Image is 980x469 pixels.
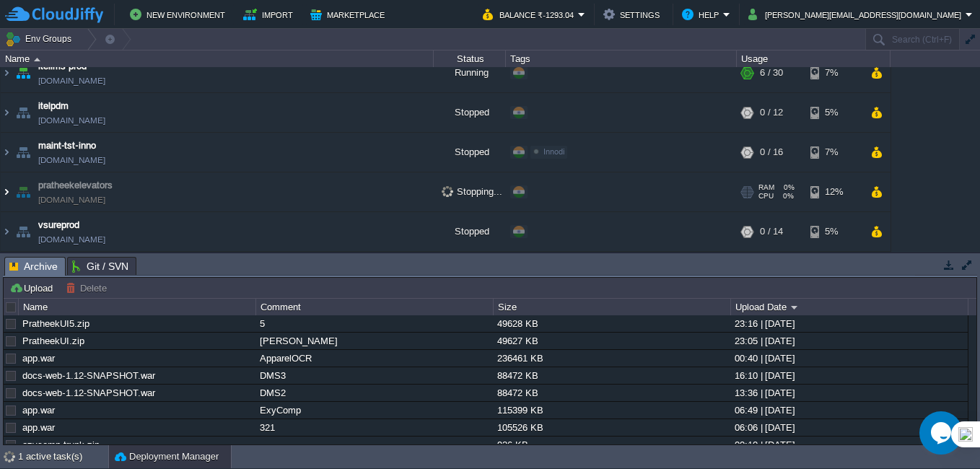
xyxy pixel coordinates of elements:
button: Deployment Manager [115,450,219,464]
div: 49627 KB [494,333,730,349]
img: AMDAwAAAACH5BAEAAAAALAAAAAABAAEAAAICRAEAOw== [34,58,40,61]
button: Delete [66,281,111,294]
div: Running [434,53,506,92]
span: 0% [779,192,794,201]
img: CloudJiffy [5,6,103,24]
div: 7% [810,53,857,92]
button: Settings [603,6,664,23]
div: 926 KB [494,437,730,453]
div: 236461 KB [494,350,730,367]
div: 0 / 12 [760,93,783,132]
img: AMDAwAAAACH5BAEAAAAALAAAAAABAAEAAAICRAEAOw== [13,93,33,132]
button: New Environment [130,6,229,23]
img: AMDAwAAAACH5BAEAAAAALAAAAAABAAEAAAICRAEAOw== [13,133,33,172]
a: app.war [22,422,55,433]
div: 115399 KB [494,402,730,418]
div: 23:16 | [DATE] [731,315,967,332]
div: 7% [810,133,857,172]
a: [DOMAIN_NAME] [38,232,105,247]
a: ezycomp-trunk.zip [22,439,100,450]
a: app.war [22,353,55,364]
div: [PERSON_NAME] [256,333,492,349]
div: 13:36 | [DATE] [731,385,967,401]
img: AMDAwAAAACH5BAEAAAAALAAAAAABAAEAAAICRAEAOw== [13,172,33,211]
a: pratheekelevators [38,178,113,193]
div: ApparelOCR [256,350,492,367]
div: Tags [507,51,736,67]
div: 88472 KB [494,367,730,384]
div: 0 / 16 [760,133,783,172]
div: DMS3 [256,367,492,384]
div: 1 active task(s) [18,445,108,468]
a: [DOMAIN_NAME] [38,74,105,88]
div: 88472 KB [494,385,730,401]
button: Upload [9,281,57,294]
button: Balance ₹-1293.04 [483,6,578,23]
div: Status [434,51,505,67]
img: AMDAwAAAACH5BAEAAAAALAAAAAABAAEAAAICRAEAOw== [1,133,12,172]
span: CPU [758,192,774,201]
div: Size [494,299,730,315]
div: 06:06 | [DATE] [731,419,967,436]
span: Archive [9,258,58,276]
a: app.war [22,405,55,416]
a: docs-web-1.12-SNAPSHOT.war [22,387,155,398]
span: 0% [780,183,795,192]
span: Stopping... [442,186,502,197]
a: [DOMAIN_NAME] [38,193,105,207]
a: PratheekUI.zip [22,336,84,346]
div: 0 / 14 [760,212,783,251]
img: AMDAwAAAACH5BAEAAAAALAAAAAABAAEAAAICRAEAOw== [1,172,12,211]
div: 49628 KB [494,315,730,332]
div: DMS2 [256,385,492,401]
a: maint-tst-inno [38,139,96,153]
span: Git / SVN [72,258,128,275]
div: Stopped [434,133,506,172]
button: Marketplace [310,6,389,23]
div: ExyComp [256,402,492,418]
div: Stopped [434,93,506,132]
img: AMDAwAAAACH5BAEAAAAALAAAAAABAAEAAAICRAEAOw== [1,93,12,132]
div: Usage [738,51,890,67]
div: 06:49 | [DATE] [731,402,967,418]
div: Name [1,51,433,67]
div: 00:10 | [DATE] [731,437,967,453]
div: 105526 KB [494,419,730,436]
button: Env Groups [5,29,76,49]
div: 5 [256,315,492,332]
div: Comment [257,299,493,315]
div: Stopped [434,212,506,251]
a: vsureprod [38,218,79,232]
a: [DOMAIN_NAME] [38,113,105,128]
div: 12% [810,172,857,211]
button: [PERSON_NAME][EMAIL_ADDRESS][DOMAIN_NAME] [748,6,966,23]
a: [DOMAIN_NAME] [38,153,105,167]
div: 6 / 30 [760,53,783,92]
img: AMDAwAAAACH5BAEAAAAALAAAAAABAAEAAAICRAEAOw== [13,53,33,92]
div: 321 [256,419,492,436]
div: Name [19,299,255,315]
button: Help [682,6,723,23]
img: AMDAwAAAACH5BAEAAAAALAAAAAABAAEAAAICRAEAOw== [13,212,33,251]
iframe: chat widget [919,411,966,455]
div: Upload Date [732,299,968,315]
span: Innodi [543,147,564,156]
button: Import [243,6,297,23]
div: 5% [810,93,857,132]
div: 16:10 | [DATE] [731,367,967,384]
a: itelpdm [38,99,69,113]
img: AMDAwAAAACH5BAEAAAAALAAAAAABAAEAAAICRAEAOw== [1,53,12,92]
div: 5% [810,212,857,251]
img: AMDAwAAAACH5BAEAAAAALAAAAAABAAEAAAICRAEAOw== [1,212,12,251]
div: 00:40 | [DATE] [731,350,967,367]
span: RAM [758,183,774,192]
a: docs-web-1.12-SNAPSHOT.war [22,370,155,381]
a: PratheekUI5.zip [22,318,89,329]
div: 23:05 | [DATE] [731,333,967,349]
